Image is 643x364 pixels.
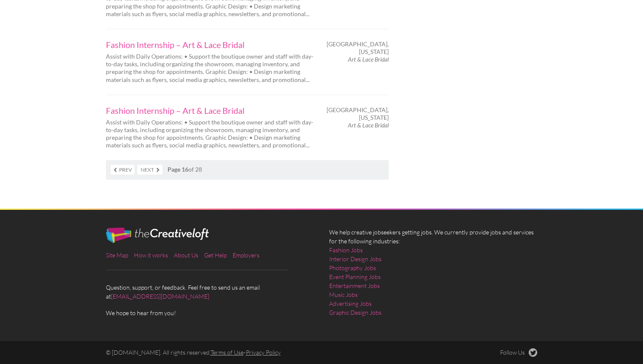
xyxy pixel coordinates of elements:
[111,165,134,175] a: Prev
[174,251,198,259] a: About Us
[106,106,314,115] a: Fashion Internship – Art & Lace Bridal
[348,121,389,129] em: Art & Lace Bridal
[329,245,363,254] a: Fashion Jobs
[329,281,380,290] a: Entertainment Jobs
[106,53,314,84] p: Assist with Daily Operations: • Support the boutique owner and staff with day-to-day tasks, inclu...
[348,56,389,63] em: Art & Lace Bridal
[329,290,358,299] a: Music Jobs
[106,308,314,317] span: We hope to hear from you!
[500,348,538,357] a: Follow Us
[327,40,389,56] span: [GEOGRAPHIC_DATA], [US_STATE]
[211,349,244,356] a: Terms of Use
[329,299,372,308] a: Advertising Jobs
[321,228,545,324] div: We help creative jobseekers getting jobs. We currently provide jobs and services for the followin...
[329,272,381,281] a: Event Planning Jobs
[327,106,389,121] span: [GEOGRAPHIC_DATA], [US_STATE]
[106,160,389,180] nav: of 28
[106,228,209,243] img: The Creative Loft
[98,228,321,317] div: Question, support, or feedback. Feel free to send us an email at
[111,293,209,300] a: [EMAIL_ADDRESS][DOMAIN_NAME]
[233,251,259,259] a: Employers
[106,40,314,49] a: Fashion Internship – Art & Lace Bridal
[137,165,162,175] a: Next
[204,251,227,259] a: Get Help
[134,251,168,259] a: How it works
[329,254,381,263] a: Interior Design Jobs
[168,166,188,173] strong: Page 16
[329,308,381,317] a: Graphic Design Jobs
[98,348,433,357] div: © [DOMAIN_NAME]. All rights reserved. -
[106,251,128,259] a: Site Map
[329,263,376,272] a: Photography Jobs
[106,119,314,150] p: Assist with Daily Operations: • Support the boutique owner and staff with day-to-day tasks, inclu...
[246,349,281,356] a: Privacy Policy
